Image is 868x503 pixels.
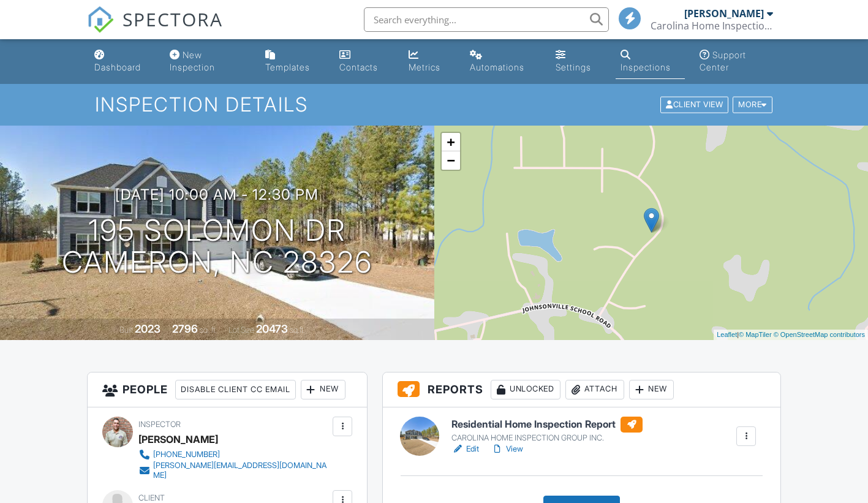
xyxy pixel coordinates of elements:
[451,417,643,433] h6: Residential Home Inspection Report
[684,7,764,20] div: [PERSON_NAME]
[290,325,305,335] span: sq.ft.
[551,44,606,79] a: Settings
[565,380,624,399] div: Attach
[89,44,155,79] a: Dashboard
[138,448,330,461] a: [PHONE_NUMBER]
[442,133,460,151] a: Zoom in
[660,97,728,113] div: Client View
[334,44,394,79] a: Contacts
[153,450,220,460] div: [PHONE_NUMBER]
[138,461,330,480] a: [PERSON_NAME][EMAIL_ADDRESS][DOMAIN_NAME]
[153,461,330,480] div: [PERSON_NAME][EMAIL_ADDRESS][DOMAIN_NAME]
[88,373,367,407] h3: People
[491,443,523,455] a: View
[404,44,456,79] a: Metrics
[470,62,524,72] div: Automations
[451,417,643,444] a: Residential Home Inspection Report CAROLINA HOME INSPECTION GROUP INC.
[87,17,223,42] a: SPECTORA
[62,214,372,279] h1: 195 solomon Dr Cameron, NC 28326
[200,325,217,335] span: sq. ft.
[659,99,731,108] a: Client View
[409,62,440,72] div: Metrics
[651,20,773,32] div: Carolina Home Inspection Group
[774,331,865,338] a: © OpenStreetMap contributors
[339,62,378,72] div: Contacts
[135,322,160,335] div: 2023
[175,380,296,399] div: Disable Client CC Email
[442,151,460,170] a: Zoom out
[87,6,114,33] img: The Best Home Inspection Software - Spectora
[621,62,671,72] div: Inspections
[301,380,345,399] div: New
[465,44,541,79] a: Automations (Basic)
[265,62,310,72] div: Templates
[695,44,779,79] a: Support Center
[123,6,223,32] span: SPECTORA
[616,44,685,79] a: Inspections
[165,44,251,79] a: New Inspection
[714,330,868,340] div: |
[556,62,591,72] div: Settings
[138,420,181,429] span: Inspector
[733,97,772,113] div: More
[700,50,746,72] div: Support Center
[119,325,133,335] span: Built
[172,322,198,335] div: 2796
[451,433,643,443] div: CAROLINA HOME INSPECTION GROUP INC.
[383,373,780,407] h3: Reports
[170,50,215,72] div: New Inspection
[717,331,737,338] a: Leaflet
[629,380,674,399] div: New
[260,44,325,79] a: Templates
[364,7,609,32] input: Search everything...
[95,94,774,115] h1: Inspection Details
[451,443,479,455] a: Edit
[491,380,560,399] div: Unlocked
[94,62,141,72] div: Dashboard
[115,186,319,203] h3: [DATE] 10:00 am - 12:30 pm
[138,493,165,502] span: Client
[256,322,288,335] div: 20473
[138,430,218,448] div: [PERSON_NAME]
[228,325,254,335] span: Lot Size
[739,331,772,338] a: © MapTiler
